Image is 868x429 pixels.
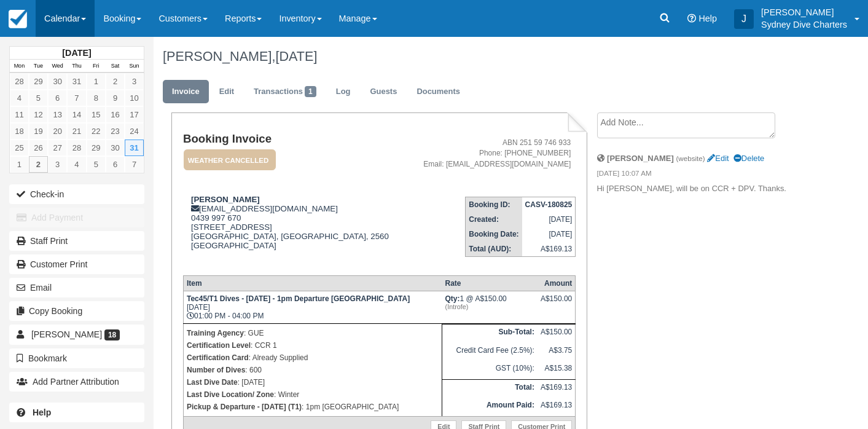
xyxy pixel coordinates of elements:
strong: Number of Dives [187,366,245,374]
a: 13 [48,106,67,123]
th: Sun [125,60,144,73]
td: [DATE] 01:00 PM - 04:00 PM [183,291,442,324]
td: A$15.38 [538,361,576,379]
th: Wed [48,60,67,73]
a: 2 [29,156,48,173]
a: 20 [48,123,67,140]
span: [PERSON_NAME] [31,329,102,339]
div: J [734,9,754,29]
td: A$150.00 [538,325,576,343]
a: Log [327,80,360,104]
strong: Qty [445,294,460,303]
a: 1 [10,156,29,173]
a: 12 [29,106,48,123]
th: Item [183,276,442,291]
strong: Last Dive Date [187,378,238,387]
a: 18 [10,123,29,140]
a: 27 [48,140,67,156]
strong: Tec45/T1 Dives - [DATE] - 1pm Departure [GEOGRAPHIC_DATA] [187,294,410,303]
em: WEATHER CANCELLED [184,149,276,171]
small: (website) [676,154,705,162]
a: 11 [10,106,29,123]
th: Mon [10,60,29,73]
i: Help [687,14,696,23]
a: 28 [10,73,29,90]
td: A$169.13 [538,379,576,398]
strong: Training Agency [187,329,244,337]
em: (Introfe) [445,303,534,310]
a: 31 [67,73,86,90]
button: Add Partner Attribution [9,372,144,392]
strong: [DATE] [62,48,91,58]
strong: Certification Card [187,353,249,362]
button: Email [9,278,144,297]
a: Edit [210,80,243,104]
p: Hi [PERSON_NAME], will be on CCR + DPV. Thanks. [597,183,796,195]
a: Guests [361,80,406,104]
a: Invoice [163,80,209,104]
a: 30 [106,140,125,156]
th: Sat [106,60,125,73]
a: 29 [87,140,106,156]
p: [PERSON_NAME] [761,6,847,18]
th: Amount Paid: [442,398,538,416]
a: Help [9,403,144,422]
a: Delete [733,154,764,163]
th: Thu [67,60,86,73]
a: 7 [67,90,86,106]
p: Sydney Dive Charters [761,18,847,31]
a: 22 [87,123,106,140]
div: A$150.00 [541,294,572,313]
a: Edit [707,154,729,163]
button: Add Payment [9,208,144,227]
strong: Last Dive Location/ Zone [187,390,274,399]
td: A$169.13 [522,242,576,257]
a: 28 [67,140,86,156]
span: [DATE] [275,49,317,64]
a: 3 [125,73,144,90]
h1: [PERSON_NAME], [163,49,796,64]
strong: Certification Level [187,341,251,350]
th: Total: [442,379,538,398]
a: Transactions1 [244,80,326,104]
a: 4 [67,156,86,173]
a: 21 [67,123,86,140]
p: : Winter [187,388,439,401]
a: 1 [87,73,106,90]
th: Created: [466,212,522,227]
th: Total (AUD): [466,242,522,257]
a: 10 [125,90,144,106]
span: Help [698,14,717,23]
th: Booking ID: [466,197,522,212]
a: 24 [125,123,144,140]
a: 15 [87,106,106,123]
a: 7 [125,156,144,173]
p: : 600 [187,364,439,376]
a: 6 [48,90,67,106]
button: Copy Booking [9,301,144,321]
p: : [DATE] [187,376,439,388]
address: ABN 251 59 746 933 Phone: [PHONE_NUMBER] Email: [EMAIL_ADDRESS][DOMAIN_NAME] [410,138,571,169]
th: Tue [29,60,48,73]
a: 3 [48,156,67,173]
b: Help [33,407,51,417]
p: : Already Supplied [187,352,439,364]
a: 30 [48,73,67,90]
th: Booking Date: [466,227,522,242]
strong: [PERSON_NAME] [191,195,260,204]
div: [EMAIL_ADDRESS][DOMAIN_NAME] 0439 997 670 [STREET_ADDRESS] [GEOGRAPHIC_DATA], [GEOGRAPHIC_DATA], ... [183,195,405,266]
a: 5 [29,90,48,106]
strong: [PERSON_NAME] [607,154,674,163]
th: Fri [87,60,106,73]
td: A$3.75 [538,343,576,361]
td: [DATE] [522,227,576,242]
a: 29 [29,73,48,90]
a: Documents [407,80,469,104]
strong: Pickup & Departure - [DATE] (T1) [187,403,302,411]
a: WEATHER CANCELLED [183,149,272,171]
a: 23 [106,123,125,140]
td: 1 @ A$150.00 [442,291,538,324]
a: 26 [29,140,48,156]
button: Check-in [9,184,144,204]
a: Customer Print [9,254,144,274]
